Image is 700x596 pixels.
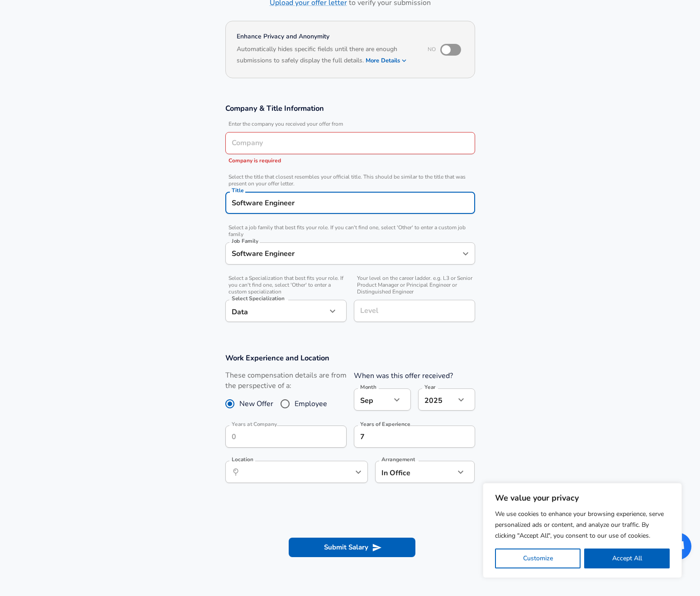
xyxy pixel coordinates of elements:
[225,353,475,363] h3: Work Experience and Location
[418,388,455,411] div: 2025
[424,384,436,390] label: Year
[289,538,415,557] button: Submit Salary
[495,492,670,503] p: We value your privacy
[354,275,475,295] span: Your level on the career ladder. e.g. L3 or Senior Product Manager or Principal Engineer or Disti...
[354,388,391,411] div: Sep
[495,509,670,541] p: We use cookies to enhance your browsing experience, serve personalized ads or content, and analyz...
[229,157,281,164] span: Company is required
[225,224,475,238] span: Select a job family that best fits your role. If you can't find one, select 'Other' to enter a cu...
[459,247,472,260] button: Open
[225,103,475,114] h3: Company & Title Information
[360,421,410,427] label: Years of Experience
[232,421,277,427] label: Years at Company
[229,196,471,210] input: Software Engineer
[225,426,327,448] input: 0
[229,136,471,150] input: Google
[225,370,347,391] label: These compensation details are from the perspective of a:
[483,483,682,578] div: We value your privacy
[366,54,407,67] button: More Details
[360,384,376,390] label: Month
[354,371,453,381] label: When was this offer received?
[225,300,327,322] div: Data
[225,275,347,295] span: Select a Specialization that best fits your role. If you can't find one, select 'Other' to enter ...
[225,174,475,187] span: Select the title that closest resembles your official title. This should be similar to the title ...
[225,121,475,128] span: Enter the company you received your offer from
[495,549,581,568] button: Customize
[232,296,284,301] label: Select Specialization
[375,461,442,483] div: In Office
[381,457,415,462] label: Arrangement
[352,466,365,478] button: Open
[232,238,258,244] label: Job Family
[239,398,273,409] span: New Offer
[428,46,436,53] span: No
[237,32,415,41] h4: Enhance Privacy and Anonymity
[232,457,253,462] label: Location
[584,549,670,568] button: Accept All
[295,398,327,409] span: Employee
[354,426,455,448] input: 7
[358,304,471,318] input: L3
[229,246,457,260] input: Software Engineer
[232,188,243,193] label: Title
[237,44,415,67] h6: Automatically hides specific fields until there are enough submissions to safely display the full...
